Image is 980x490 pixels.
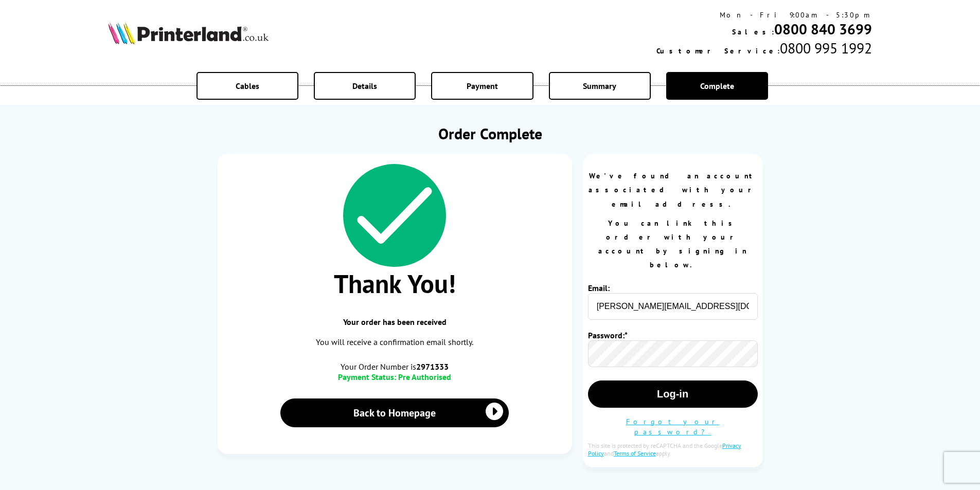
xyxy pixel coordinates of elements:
label: Email: [588,283,630,293]
span: Payment Status: [338,372,396,382]
a: Terms of Service [614,449,656,457]
div: This site is protected by reCAPTCHA and the Google and apply. [588,442,758,457]
a: 0800 840 3699 [774,20,872,39]
span: Your order has been received [228,317,562,327]
a: Back to Homepage [280,398,509,427]
label: Password:* [588,330,630,340]
div: Mon - Fri 9:00am - 5:30pm [656,10,872,20]
span: Details [352,81,377,91]
a: Privacy Policy [588,442,741,457]
span: Payment [467,81,498,91]
img: Printerland Logo [108,22,269,44]
h1: Order Complete [218,123,763,143]
b: 2971333 [416,361,449,372]
span: Customer Service: [656,46,780,56]
a: Forgot your password? [626,417,719,437]
span: Thank You! [228,267,562,300]
p: You will receive a confirmation email shortly. [228,335,562,349]
span: Pre Authorised [398,372,451,382]
span: Complete [700,81,734,91]
span: 0800 995 1992 [780,39,872,58]
span: Summary [583,81,616,91]
span: Sales: [732,27,774,37]
button: Log-in [588,380,758,408]
p: You can link this order with your account by signing in below. [588,216,758,273]
p: We've found an account associated with your email address. [588,169,758,211]
span: Cables [236,81,259,91]
span: Your Order Number is [228,361,562,372]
